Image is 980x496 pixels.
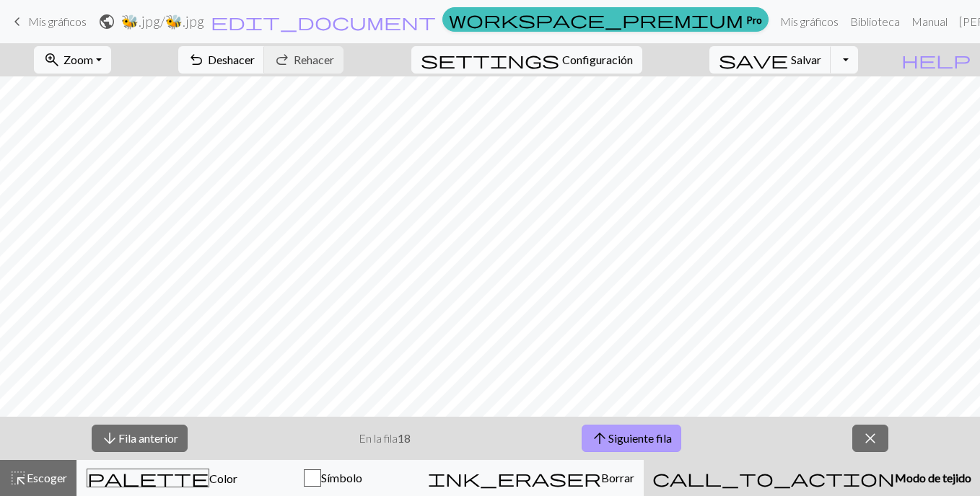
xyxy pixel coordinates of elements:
a: Mis gráficos [9,9,87,34]
a: Manual [906,7,953,36]
button: Símbolo [248,460,419,496]
font: 🐝.jpg [121,13,160,30]
span: workspace_premium [449,9,743,30]
p: En la fila [359,430,411,447]
span: close [862,428,879,448]
span: public [98,12,115,32]
button: Color [76,460,248,496]
span: settings [421,50,559,70]
font: Siguiente fila [608,431,672,445]
span: Símbolo [321,471,362,484]
button: Borrar [419,460,644,496]
a: Biblioteca [844,7,906,36]
a: Pro [442,7,769,32]
span: zoom_in [43,50,61,70]
span: edit_document [211,12,436,32]
h2: / 🐝.jpg [121,13,204,30]
span: Color [209,471,237,485]
button: Siguiente fila [582,425,681,452]
button: Modo de tejido [644,460,980,496]
span: Modo de tejido [895,471,971,484]
span: save [719,50,788,70]
span: Deshacer [208,53,255,66]
span: Escoger [27,471,67,484]
span: arrow_upward [591,428,608,448]
button: Fila anterior [92,425,188,452]
span: Borrar [601,471,634,484]
button: ConfiguraciónConfiguración [411,46,642,74]
span: ink_eraser [428,468,601,488]
span: help [901,50,971,70]
span: Salvar [791,53,821,66]
button: Zoom [34,46,111,74]
i: Configuración [421,51,559,68]
span: call_to_action [652,468,895,488]
a: Mis gráficos [774,7,844,36]
span: keyboard_arrow_left [9,12,26,32]
span: undo [188,50,205,70]
font: Pro [746,12,762,27]
span: highlight_alt [9,468,27,488]
span: arrow_downward [101,428,118,448]
strong: 18 [398,431,411,445]
button: Deshacer [178,46,265,74]
button: Salvar [709,46,831,74]
span: Zoom [64,53,93,66]
span: Configuración [562,51,633,68]
span: palette [87,468,209,488]
span: Mis gráficos [28,14,87,28]
font: Fila anterior [118,431,178,445]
